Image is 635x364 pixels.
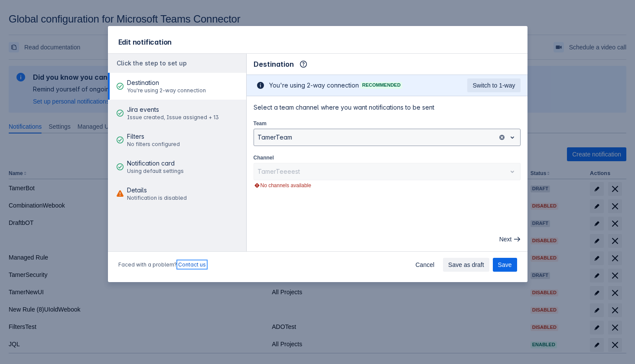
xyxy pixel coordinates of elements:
span: Click the step to set up [117,59,187,67]
span: Cancel [415,258,434,272]
span: warn [117,190,124,197]
label: Channel [254,154,274,161]
span: Issue created, Issue assigned + 13 [127,114,219,121]
span: Edit notification [118,38,172,46]
a: Contact us [178,261,206,268]
span: good [117,163,124,170]
span: Details [127,186,187,195]
span: good [117,83,124,90]
span: Select a team channel where you want notifications to be sent [254,103,521,112]
div: No channels available [254,182,521,189]
button: Next [494,232,524,246]
span: You're using 2-way connection [127,87,206,94]
span: Save as draft [448,258,484,272]
span: Faced with a problem? [118,261,206,268]
button: clear [498,134,505,141]
span: Using default settings [127,168,184,175]
span: Notification card [127,159,184,168]
span: Notification is disabled [127,195,187,201]
span: error [254,182,261,189]
span: Filters [127,132,180,141]
button: Save [493,258,517,272]
span: You're using 2-way connection [269,81,359,90]
span: good [117,136,124,143]
span: Switch to 1-way [472,78,515,92]
span: good [117,110,124,117]
span: No filters configured [127,141,180,148]
span: Recommended [361,83,403,88]
label: Team [254,120,267,127]
span: open [507,132,518,143]
span: Jira events [127,105,219,114]
button: Save as draft [443,258,489,272]
button: Cancel [410,258,440,272]
span: Destination [127,78,206,87]
span: Save [498,258,512,272]
span: Next [499,232,512,246]
span: Destination [254,59,294,69]
button: Switch to 1-way [467,78,520,92]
